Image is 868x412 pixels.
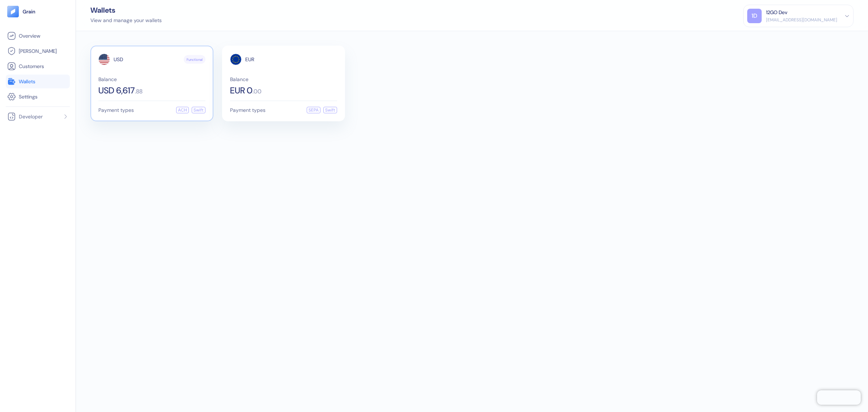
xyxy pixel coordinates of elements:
[192,107,205,113] div: Swift
[7,6,19,17] img: logo-tablet-V2.svg
[7,62,68,71] a: Customers
[323,107,337,113] div: Swift
[766,9,787,16] div: 12GO Dev
[114,57,123,62] span: USD
[22,9,36,14] img: logo
[19,32,40,39] span: Overview
[90,7,162,14] div: Wallets
[7,92,68,101] a: Settings
[7,47,68,55] a: [PERSON_NAME]
[19,63,44,70] span: Customers
[245,57,254,62] span: EUR
[307,107,320,113] div: SEPA
[230,77,337,82] span: Balance
[230,108,265,113] span: Payment types
[19,113,43,120] span: Developer
[747,9,762,23] div: 1D
[7,31,68,40] a: Overview
[90,17,162,24] div: View and manage your wallets
[817,390,861,405] iframe: Chatra live chat
[98,86,135,95] span: USD 6,617
[187,57,203,62] span: Functional
[230,86,252,95] span: EUR 0
[19,78,35,85] span: Wallets
[98,108,134,113] span: Payment types
[7,77,68,86] a: Wallets
[19,93,38,100] span: Settings
[19,47,57,55] span: [PERSON_NAME]
[98,77,205,82] span: Balance
[176,107,189,113] div: ACH
[135,89,142,94] span: . 88
[252,89,261,94] span: . 00
[766,17,837,23] div: [EMAIL_ADDRESS][DOMAIN_NAME]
